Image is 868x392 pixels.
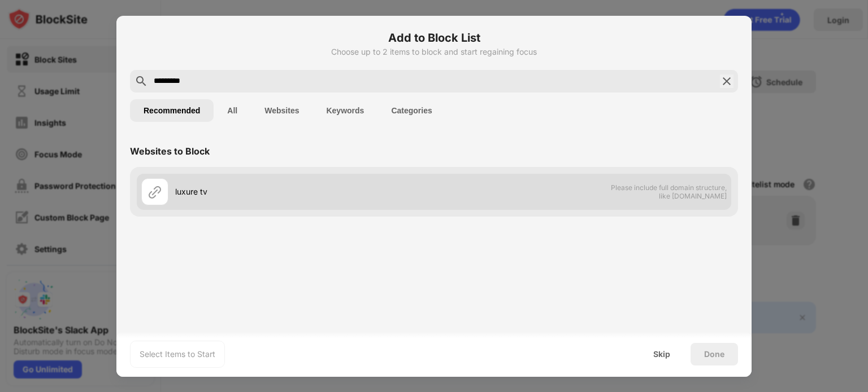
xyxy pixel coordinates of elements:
div: Choose up to 2 items to block and start regaining focus [130,47,738,56]
div: luxure tv [175,186,434,197]
div: Websites to Block [130,146,210,157]
img: url.svg [148,185,162,199]
img: search-close [720,74,734,88]
button: Keywords [313,99,377,122]
h6: Add to Block List [130,29,738,46]
button: Categories [377,99,445,122]
img: search.svg [134,74,148,88]
div: Select Items to Start [140,349,215,360]
div: Skip [653,350,670,359]
button: Recommended [130,99,214,122]
button: Websites [251,99,313,122]
span: Please include full domain structure, like [DOMAIN_NAME] [610,183,727,200]
button: All [214,99,251,122]
div: Done [704,350,724,359]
